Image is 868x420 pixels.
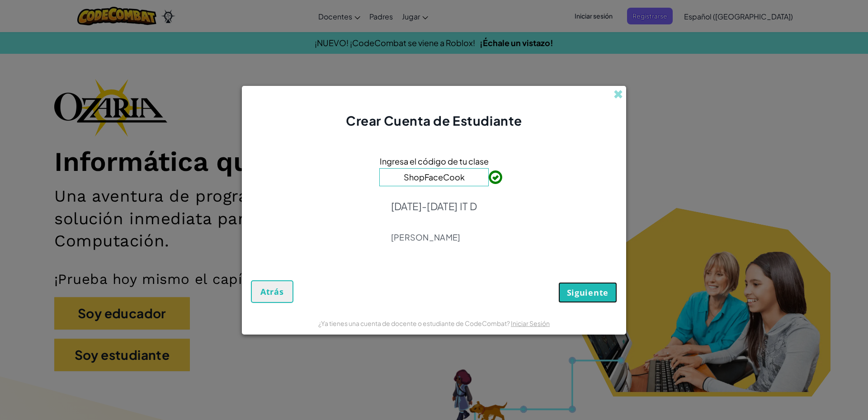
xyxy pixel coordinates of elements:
span: Siguiente [567,287,609,298]
p: [DATE]-[DATE] IT D [391,200,477,212]
span: Crear Cuenta de Estudiante [346,113,522,128]
button: Siguiente [558,282,617,303]
a: Iniciar Sesión [511,319,550,327]
span: ¿Ya tienes una cuenta de docente o estudiante de CodeCombat? [318,319,511,327]
span: Atrás [260,286,284,297]
p: [PERSON_NAME] [391,232,477,243]
span: Ingresa el código de tu clase [380,155,489,168]
button: Atrás [251,280,293,303]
